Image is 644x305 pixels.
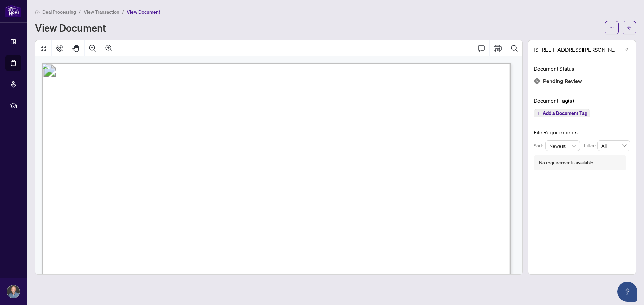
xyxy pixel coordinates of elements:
[584,142,597,149] p: Filter:
[624,48,629,52] span: edit
[127,9,160,15] span: View Document
[534,97,630,105] h4: Document Tag(s)
[84,9,119,15] span: View Transaction
[543,111,587,116] span: Add a Document Tag
[549,141,576,151] span: Newest
[35,22,106,33] h1: View Document
[534,78,540,84] img: Document Status
[35,10,40,14] span: home
[534,46,618,54] span: [STREET_ADDRESS][PERSON_NAME]-REVISED Trade sheet-[PERSON_NAME] to review.pdf
[534,109,590,117] button: Add a Document Tag
[534,65,630,73] h4: Document Status
[534,142,545,149] p: Sort:
[543,77,582,86] span: Pending Review
[539,159,593,166] div: No requirements available
[617,282,637,302] button: Open asap
[7,285,20,298] img: Profile Icon
[627,25,632,30] span: arrow-left
[42,9,76,15] span: Deal Processing
[5,5,21,17] img: logo
[122,8,124,16] li: /
[537,111,540,115] span: plus
[79,8,81,16] li: /
[534,128,630,136] h4: File Requirements
[601,141,626,151] span: All
[609,25,614,30] span: ellipsis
